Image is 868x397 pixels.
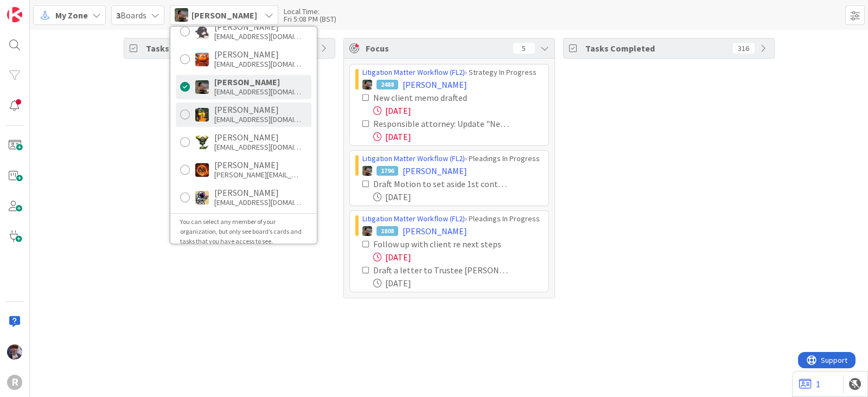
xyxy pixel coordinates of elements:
div: [PERSON_NAME] [214,188,301,197]
div: Draft a letter to Trustee [PERSON_NAME] [373,264,510,277]
div: [DATE] [373,190,543,203]
div: [PERSON_NAME] [214,49,301,59]
img: TM [195,191,209,204]
img: NC [195,136,209,149]
div: Local Time: [284,8,336,15]
div: [EMAIL_ADDRESS][DOMAIN_NAME] [214,197,301,207]
div: › Strategy In Progress [362,67,543,78]
div: R [7,375,22,390]
span: [PERSON_NAME] [403,78,467,91]
img: MW [362,80,372,89]
img: MW [362,166,372,176]
b: 3 [116,10,120,21]
div: [EMAIL_ADDRESS][DOMAIN_NAME] [214,59,301,69]
div: [PERSON_NAME] [214,160,301,170]
a: 1 [799,377,820,390]
a: Litigation Matter Workflow (FL2) [362,153,465,163]
img: KN [195,25,209,39]
div: › Pleadings In Progress [362,213,543,225]
span: Tasks Open [146,42,288,55]
div: › Pleadings In Progress [362,153,543,164]
img: MW [362,226,372,236]
div: Draft Motion to set aside 1st contempt [373,177,510,190]
div: 5 [513,43,535,54]
img: MW [195,80,209,94]
div: [PERSON_NAME] [214,22,301,31]
div: [PERSON_NAME][EMAIL_ADDRESS][DOMAIN_NAME] [214,170,301,180]
img: MR [195,108,209,121]
div: [EMAIL_ADDRESS][DOMAIN_NAME] [214,142,301,152]
div: 1808 [376,226,398,236]
span: My Zone [55,9,88,22]
div: 316 [733,43,755,54]
img: TR [195,163,209,177]
div: [DATE] [373,130,543,143]
div: You can select any member of your organization, but only see board’s cards and tasks that you hav... [176,217,311,246]
span: Support [23,2,49,15]
span: [PERSON_NAME] [192,9,257,22]
img: KA [195,53,209,66]
div: [EMAIL_ADDRESS][DOMAIN_NAME] [214,87,301,97]
div: [PERSON_NAME] [214,77,301,87]
div: Fri 5:08 PM (BST) [284,15,336,23]
span: Boards [116,9,146,22]
div: 1796 [376,166,398,176]
a: Litigation Matter Workflow (FL2) [362,67,465,77]
div: Follow up with client re next steps [373,238,510,251]
div: [PERSON_NAME] [214,132,301,142]
div: 2488 [376,80,398,89]
a: Litigation Matter Workflow (FL2) [362,214,465,223]
div: [DATE] [373,277,543,290]
div: [DATE] [373,251,543,264]
span: [PERSON_NAME] [403,164,467,177]
div: New client memo drafted [373,91,503,104]
div: [DATE] [373,104,543,117]
div: Responsible attorney: Update "Next Deadline" field on this card (if applicable) [373,117,510,130]
span: Focus [366,42,505,55]
img: Visit kanbanzone.com [7,7,22,22]
span: Tasks Completed [585,42,727,55]
div: [PERSON_NAME] [214,105,301,114]
div: [EMAIL_ADDRESS][DOMAIN_NAME] [214,31,301,41]
img: MW [175,8,188,22]
span: [PERSON_NAME] [403,225,467,238]
div: [EMAIL_ADDRESS][DOMAIN_NAME] [214,114,301,124]
img: ML [7,344,22,360]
